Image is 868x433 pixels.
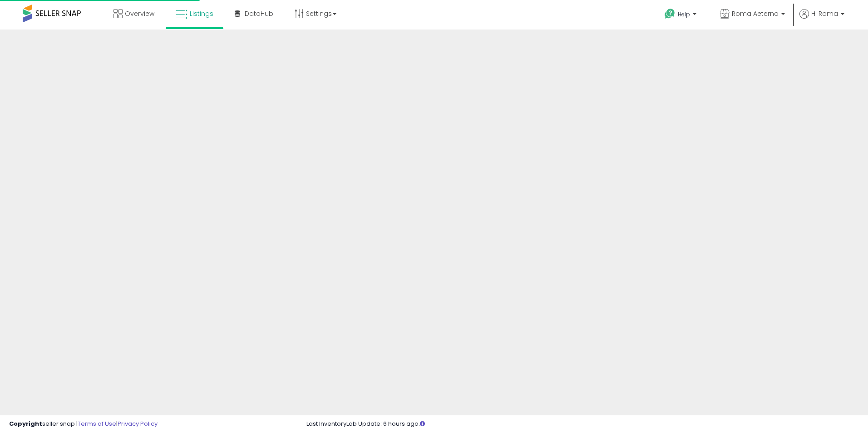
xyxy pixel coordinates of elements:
[245,9,273,18] span: DataHub
[732,9,779,18] span: Roma Aeterna
[799,9,844,30] a: Hi Roma
[811,9,838,18] span: Hi Roma
[190,9,213,18] span: Listings
[678,10,690,18] span: Help
[657,1,705,30] a: Help
[125,9,154,18] span: Overview
[664,8,676,20] i: Get Help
